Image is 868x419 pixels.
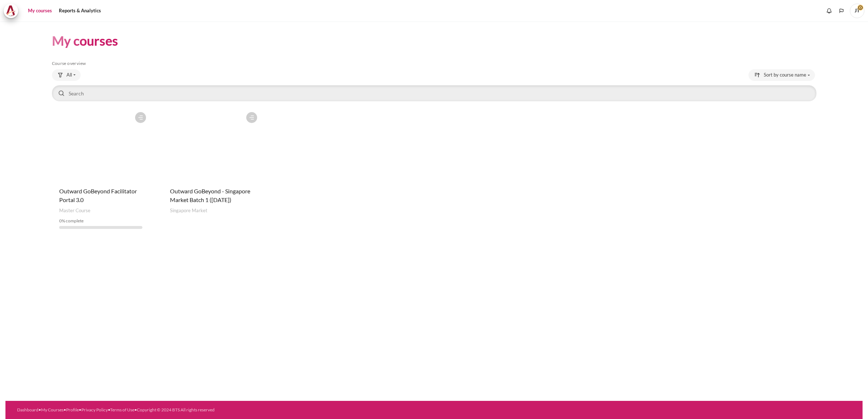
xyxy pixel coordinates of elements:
[137,407,215,412] a: Copyright © 2024 BTS All rights reserved
[81,407,108,412] a: Privacy Policy
[25,4,54,18] a: My courses
[850,4,864,18] a: User menu
[52,32,118,49] h1: My courses
[59,188,137,203] a: Outward GoBeyond Facilitator Portal 3.0
[56,4,104,18] a: Reports & Analytics
[17,407,38,412] a: Dashboard
[52,69,816,103] div: Course overview controls
[59,207,90,214] span: Master Course
[59,218,62,223] span: 0
[41,407,64,412] a: My Courses
[4,4,22,18] a: Architeck Architeck
[749,69,815,81] button: Sorting drop-down menu
[17,407,489,413] div: • • • • •
[170,188,250,203] a: Outward GoBeyond - Singapore Market Batch 1 ([DATE])
[110,407,134,412] a: Terms of Use
[5,21,863,247] section: Content
[170,207,207,214] span: Singapore Market
[836,5,847,16] button: Languages
[850,4,864,18] span: JT
[52,85,816,101] input: Search
[52,61,816,66] h5: Course overview
[59,218,143,224] div: % complete
[66,407,79,412] a: Profile
[764,71,806,79] span: Sort by course name
[6,5,16,16] img: Architeck
[66,71,72,79] span: All
[824,5,835,16] div: Show notification window with no new notifications
[52,69,81,81] button: Grouping drop-down menu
